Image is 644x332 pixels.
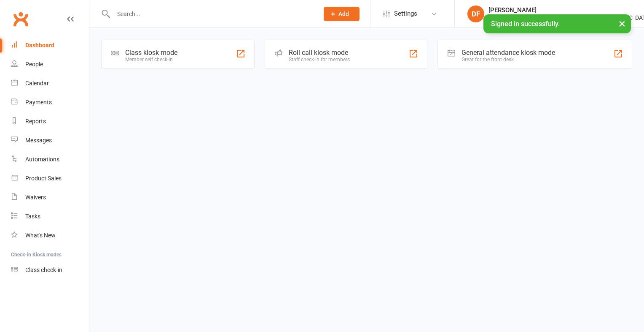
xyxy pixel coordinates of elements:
a: People [11,55,89,74]
a: Dashboard [11,36,89,55]
button: × [614,14,630,33]
div: Dashboard [25,42,54,49]
a: What's New [11,226,89,245]
a: Calendar [11,74,89,93]
div: Reports [25,118,46,125]
div: Automations [25,156,59,163]
div: Waivers [25,194,46,201]
div: Product Sales [25,175,62,182]
a: Clubworx [10,8,31,30]
a: Tasks [11,207,89,226]
div: People [25,61,43,68]
a: Class kiosk mode [11,261,89,280]
span: Signed in successfully. [491,20,560,28]
a: Messages [11,131,89,150]
a: Waivers [11,188,89,207]
div: Great for the front desk [462,57,555,63]
div: Roll call kiosk mode [289,49,350,57]
div: Tasks [25,213,40,220]
div: Payments [25,99,52,106]
div: DF [467,5,484,22]
div: Messages [25,137,52,144]
a: Automations [11,150,89,169]
div: Class kiosk mode [125,49,177,57]
button: Add [324,7,360,21]
a: Reports [11,112,89,131]
div: Member self check-in [125,57,177,63]
input: Search... [111,8,313,20]
a: Product Sales [11,169,89,188]
div: Class check-in [25,267,62,273]
span: Settings [394,4,417,23]
span: Add [338,11,349,17]
div: What's New [25,232,56,239]
div: Staff check-in for members [289,57,350,63]
a: Payments [11,93,89,112]
div: Calendar [25,80,49,87]
div: General attendance kiosk mode [462,49,555,57]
